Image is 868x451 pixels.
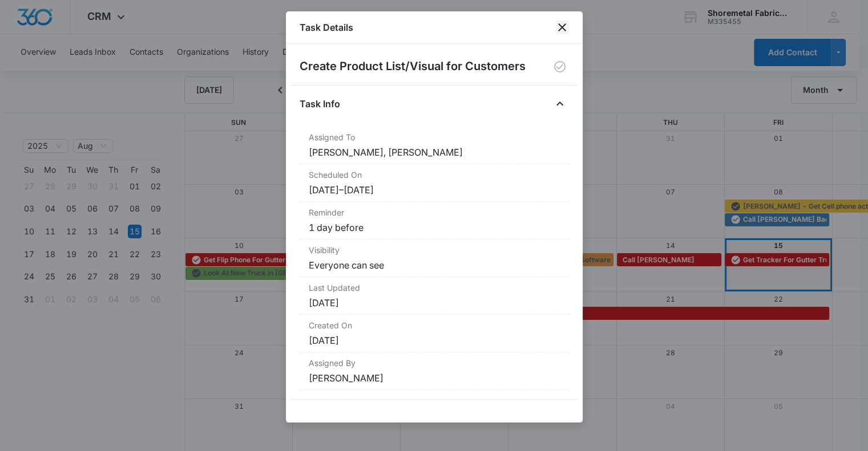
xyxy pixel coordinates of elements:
div: Reminder1 day before [300,202,569,239]
dt: Last Updated [309,282,560,294]
div: VisibilityEveryone can see [300,239,569,277]
dt: Visibility [309,244,560,256]
dt: Assigned To [309,131,560,143]
dd: [DATE] [309,296,560,310]
div: Last Updated[DATE] [300,277,569,315]
dd: [DATE] [309,334,560,347]
h4: Task Info [300,97,340,111]
dd: [PERSON_NAME] [309,371,560,385]
dt: Assigned By [309,357,560,369]
dd: Everyone can see [309,258,560,272]
dt: Created On [309,319,560,331]
dt: Reminder [309,206,560,218]
button: Close [551,95,569,113]
button: close [555,21,569,34]
dd: [PERSON_NAME], [PERSON_NAME] [309,145,560,159]
div: Scheduled On[DATE]–[DATE] [300,164,569,202]
h2: Create Product List/Visual for Customers [300,58,526,76]
dd: 1 day before [309,221,560,234]
dt: Scheduled On [309,169,560,181]
div: Created On[DATE] [300,315,569,352]
div: Assigned By[PERSON_NAME] [300,352,569,390]
dd: [DATE] – [DATE] [309,183,560,197]
h1: Task Details [300,21,353,34]
div: Assigned To[PERSON_NAME], [PERSON_NAME] [300,127,569,164]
